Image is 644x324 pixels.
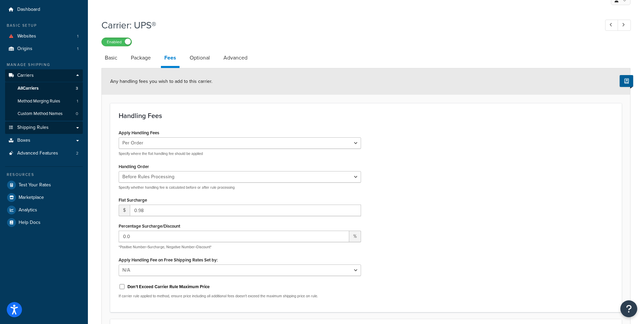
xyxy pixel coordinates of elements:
[5,95,83,108] li: Method Merging Rules
[5,43,83,55] li: Origins
[17,73,34,78] span: Carriers
[77,33,78,39] span: 1
[119,112,613,119] h3: Handling Fees
[186,50,213,66] a: Optional
[19,182,51,188] span: Test Your Rates
[17,151,58,156] span: Advanced Features
[17,125,49,131] span: Shipping Rules
[5,95,83,108] a: Method Merging Rules1
[17,7,40,13] span: Dashboard
[110,78,212,85] span: Any handling fees you wish to add to this carrier.
[119,130,159,135] label: Apply Handling Fees
[119,164,149,169] label: Handling Order
[5,147,83,160] a: Advanced Features2
[5,179,83,191] a: Test Your Rates
[220,50,251,66] a: Advanced
[119,257,218,262] label: Apply Handling Fee on Free Shipping Rates Set by:
[76,111,78,117] span: 0
[17,46,32,52] span: Origins
[5,62,83,68] div: Manage Shipping
[5,204,83,216] a: Analytics
[76,86,78,91] span: 3
[5,147,83,160] li: Advanced Features
[5,43,83,55] a: Origins1
[620,300,637,317] button: Open Resource Center
[5,3,83,16] a: Dashboard
[19,207,37,213] span: Analytics
[5,108,83,120] li: Custom Method Names
[77,46,78,52] span: 1
[5,23,83,28] div: Basic Setup
[102,38,132,46] label: Enabled
[77,98,78,104] span: 1
[5,69,83,121] li: Carriers
[76,151,78,156] span: 2
[101,50,121,66] a: Basic
[5,191,83,204] a: Marketplace
[19,220,41,226] span: Help Docs
[127,50,154,66] a: Package
[161,50,180,68] a: Fees
[17,33,36,39] span: Websites
[119,224,180,229] label: Percentage Surcharge/Discount
[18,98,60,104] span: Method Merging Rules
[5,216,83,229] a: Help Docs
[119,151,361,156] p: Specify where the flat handling fee should be applied
[119,205,130,216] span: $
[119,185,361,190] p: Specify whether handling fee is calculated before or after rule processing
[5,69,83,82] a: Carriers
[5,30,83,43] a: Websites1
[18,111,63,117] span: Custom Method Names
[349,231,361,242] span: %
[127,284,210,290] label: Don't Exceed Carrier Rule Maximum Price
[605,20,618,31] a: Previous Record
[618,20,631,31] a: Next Record
[119,245,361,250] p: *Positive Number=Surcharge, Negative Number=Discount*
[119,294,361,299] p: If carrier rule applied to method, ensure price including all additional fees doesn't exceed the ...
[17,138,30,143] span: Boxes
[101,19,593,32] h1: Carrier: UPS®
[5,108,83,120] a: Custom Method Names0
[5,172,83,178] div: Resources
[19,195,44,201] span: Marketplace
[5,121,83,134] a: Shipping Rules
[119,198,147,203] label: Flat Surcharge
[620,75,633,87] button: Show Help Docs
[5,82,83,95] a: AllCarriers3
[18,86,39,91] span: All Carriers
[5,134,83,147] a: Boxes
